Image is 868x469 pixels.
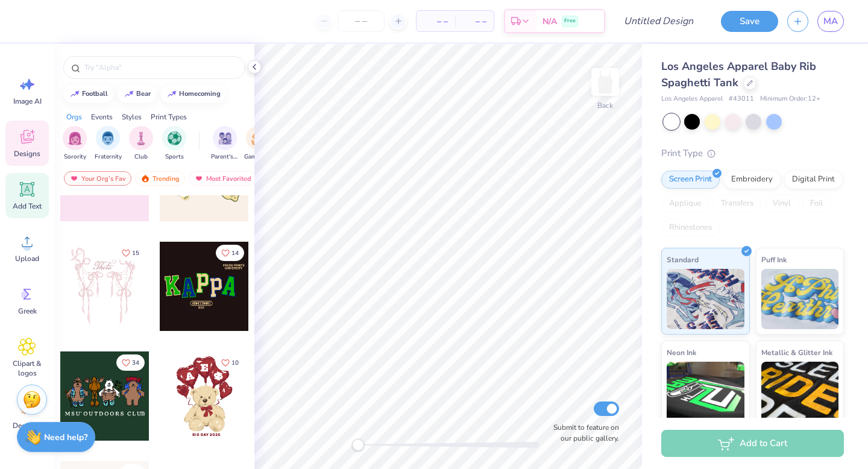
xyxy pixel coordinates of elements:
img: most_fav.gif [69,174,79,183]
div: Accessibility label [352,439,364,451]
div: filter for Game Day [244,126,272,162]
div: football [82,90,108,97]
button: homecoming [160,85,226,103]
img: most_fav.gif [194,174,204,183]
div: Print Type [661,146,844,160]
span: 10 [231,360,239,366]
div: Foil [802,195,831,213]
button: Like [216,354,244,371]
strong: Need help? [44,432,87,443]
div: bear [136,90,151,97]
span: 15 [132,250,139,256]
span: Metallic & Glitter Ink [761,346,832,359]
div: Digital Print [784,171,843,189]
input: Try "Alpha" [83,61,237,74]
div: Applique [661,195,709,213]
span: 14 [231,250,239,256]
button: filter button [95,126,122,162]
input: Untitled Design [614,9,703,33]
span: Neon Ink [667,346,696,359]
div: filter for Club [129,126,153,162]
div: Trending [135,171,185,186]
div: filter for Sorority [63,126,87,162]
span: – – [462,15,486,28]
span: Game Day [244,153,272,162]
span: Sports [165,153,184,162]
div: Rhinestones [661,219,720,237]
span: Los Angeles Apparel Baby Rib Spaghetti Tank [661,59,816,90]
img: Metallic & Glitter Ink [761,362,839,422]
div: Your Org's Fav [64,171,131,186]
span: N/A [542,15,557,28]
img: Game Day Image [251,131,265,145]
span: Decorate [13,421,42,430]
img: Neon Ink [667,362,744,422]
div: Embroidery [723,171,781,189]
div: Print Types [151,112,187,122]
div: Orgs [66,112,82,122]
button: filter button [129,126,153,162]
div: homecoming [179,90,221,97]
label: Submit to feature on our public gallery. [547,422,619,444]
a: MA [817,11,844,32]
div: Screen Print [661,171,720,189]
button: Like [216,245,244,261]
img: trend_line.gif [124,90,134,98]
span: Puff Ink [761,253,787,266]
span: MA [823,14,838,28]
button: football [63,85,113,103]
span: Fraternity [95,153,122,162]
img: Puff Ink [761,269,839,329]
span: – – [424,15,448,28]
span: Image AI [13,96,42,106]
span: Add Text [13,201,42,211]
img: trend_line.gif [70,90,80,98]
span: Club [134,153,148,162]
div: filter for Sports [162,126,186,162]
button: filter button [63,126,87,162]
img: Back [593,70,617,94]
button: filter button [244,126,272,162]
span: Sorority [64,153,86,162]
input: – – [338,10,385,32]
span: Free [564,17,576,25]
img: Sports Image [168,131,181,145]
button: filter button [162,126,186,162]
img: trend_line.gif [167,90,177,98]
img: Fraternity Image [101,131,115,145]
div: filter for Parent's Weekend [211,126,239,162]
div: filter for Fraternity [95,126,122,162]
div: Styles [122,112,142,122]
span: Minimum Order: 12 + [760,94,820,104]
span: 34 [132,360,139,366]
div: Most Favorited [189,171,257,186]
span: Parent's Weekend [211,153,239,162]
span: Los Angeles Apparel [661,94,723,104]
span: # 43011 [729,94,754,104]
img: Sorority Image [68,131,82,145]
img: trending.gif [140,174,150,183]
button: Like [116,245,145,261]
div: Back [597,100,613,111]
div: Vinyl [765,195,799,213]
div: Transfers [713,195,761,213]
span: Clipart & logos [7,359,47,378]
div: Events [91,112,113,122]
span: Greek [18,306,37,316]
img: Parent's Weekend Image [218,131,232,145]
span: Standard [667,253,699,266]
img: Standard [667,269,744,329]
button: Save [721,11,778,32]
button: Like [116,354,145,371]
button: bear [118,85,156,103]
span: Upload [15,254,39,263]
button: filter button [211,126,239,162]
img: Club Image [134,131,148,145]
span: Designs [14,149,40,159]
